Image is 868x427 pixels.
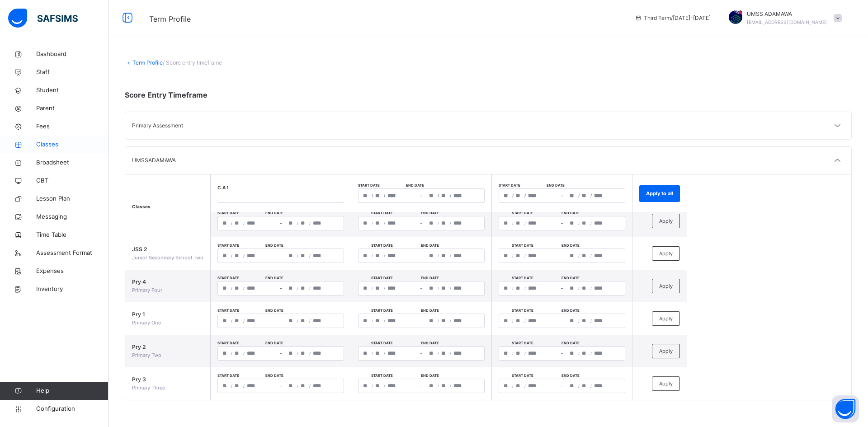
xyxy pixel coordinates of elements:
[125,112,852,140] div: Primary Assessment
[297,318,298,324] span: /
[578,383,580,389] span: /
[231,221,232,226] span: /
[132,278,203,286] span: Pry 4
[512,221,514,226] span: /
[297,253,298,258] span: /
[438,351,439,356] span: /
[512,192,514,198] span: /
[720,10,846,26] div: UMSSADAMAWA
[36,122,108,131] span: Fees
[36,386,108,395] span: Help
[384,192,385,198] span: /
[561,351,563,356] span: –
[163,59,222,66] span: / Score entry timeframe
[36,285,108,294] span: Inventory
[384,221,385,226] span: /
[524,286,526,291] span: /
[438,221,439,226] span: /
[132,352,161,358] span: Primary Two
[512,286,514,291] span: /
[297,383,298,389] span: /
[132,156,488,164] div: UMSSADAMAWA
[217,243,265,249] span: Start date
[231,318,232,324] span: /
[499,211,547,216] span: Start date
[36,404,108,413] span: Configuration
[132,254,203,261] span: Junior Secondary School Two
[578,286,580,291] span: /
[132,343,203,351] span: Pry 2
[590,192,592,198] span: /
[499,243,547,249] span: Start date
[358,373,406,379] span: Start date
[265,211,313,216] span: End date
[297,221,298,226] span: /
[358,276,406,281] span: Start date
[36,140,108,149] span: Classes
[499,373,547,379] span: Start date
[561,286,563,291] span: –
[524,221,526,226] span: /
[280,286,282,291] span: –
[561,253,563,258] span: –
[36,104,108,113] span: Parent
[265,341,313,346] span: End date
[524,318,526,324] span: /
[384,318,385,324] span: /
[659,380,673,388] span: Apply
[309,318,311,324] span: /
[561,318,563,324] span: –
[747,19,827,25] span: [EMAIL_ADDRESS][DOMAIN_NAME]
[406,373,454,379] span: End date
[590,253,592,258] span: /
[406,276,454,281] span: End date
[36,68,108,77] span: Staff
[420,253,422,258] span: –
[36,267,108,276] span: Expenses
[578,221,580,226] span: /
[646,189,673,197] span: Apply to all
[438,192,439,198] span: /
[578,253,580,258] span: /
[8,9,78,28] img: safsims
[309,383,311,389] span: /
[561,193,563,198] span: –
[280,318,282,324] span: –
[659,217,673,225] span: Apply
[265,373,313,379] span: End date
[36,249,108,258] span: Assessment Format
[659,250,673,258] span: Apply
[36,50,108,59] span: Dashboard
[547,183,594,188] span: End date
[132,385,165,391] span: Primary Three
[547,211,594,216] span: End date
[512,318,514,324] span: /
[358,211,406,216] span: Start date
[406,183,454,188] span: End date
[217,341,265,346] span: Start date
[243,383,245,389] span: /
[420,193,422,198] span: –
[243,286,245,291] span: /
[547,243,594,249] span: End date
[590,286,592,291] span: /
[438,286,439,291] span: /
[280,383,282,389] span: –
[524,192,526,198] span: /
[450,221,451,226] span: /
[36,194,108,203] span: Lesson Plan
[372,383,373,389] span: /
[524,351,526,356] span: /
[132,310,203,319] span: Pry 1
[659,282,673,290] span: Apply
[590,383,592,389] span: /
[358,183,406,188] span: Start date
[265,276,313,281] span: End date
[590,318,592,324] span: /
[372,351,373,356] span: /
[231,286,232,291] span: /
[450,383,451,389] span: /
[372,253,373,258] span: /
[659,347,673,355] span: Apply
[406,211,454,216] span: End date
